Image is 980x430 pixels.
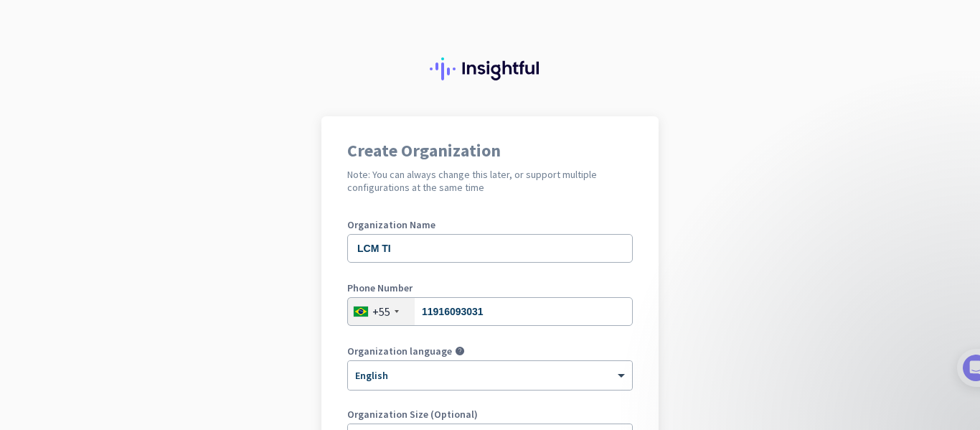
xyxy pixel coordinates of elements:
[372,304,390,319] div: +55
[347,142,633,159] h1: Create Organization
[347,409,633,419] label: Organization Size (Optional)
[347,346,452,356] label: Organization language
[455,346,465,356] i: help
[430,57,550,80] img: Insightful
[347,220,633,230] label: Organization Name
[347,297,633,326] input: 11 2345-6789
[347,168,633,194] h2: Note: You can always change this later, or support multiple configurations at the same time
[347,283,633,293] label: Phone Number
[686,216,973,394] iframe: Intercom notifications message
[347,234,633,263] input: What is the name of your organization?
